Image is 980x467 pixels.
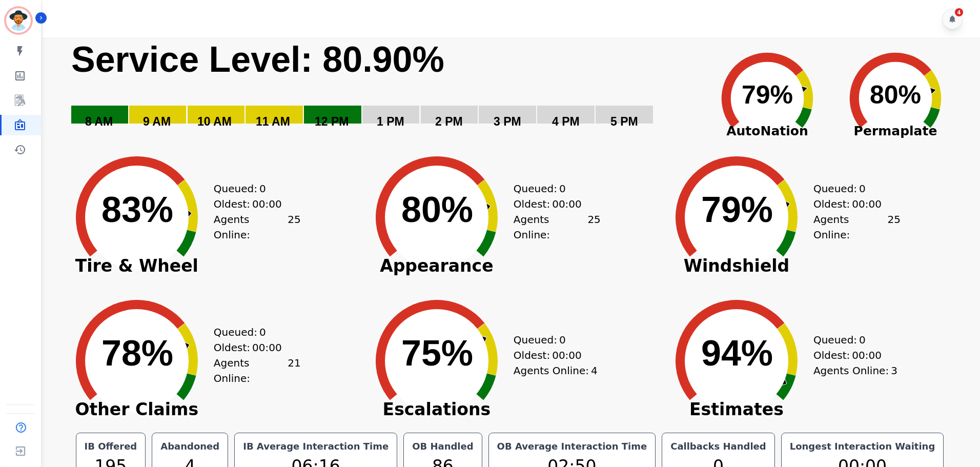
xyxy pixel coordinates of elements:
[514,332,590,348] div: Queued:
[60,404,214,415] span: Other Claims
[552,348,582,363] span: 00:00
[214,340,291,355] div: Oldest:
[259,324,266,340] span: 0
[288,212,300,242] span: 25
[514,196,590,212] div: Oldest:
[813,212,901,242] div: Agents Online:
[494,115,521,128] text: 3 PM
[813,196,890,212] div: Oldest:
[6,8,31,33] img: Bordered avatar
[559,181,566,196] span: 0
[288,355,300,386] span: 21
[495,439,649,454] div: OB Average Interaction Time
[514,363,601,378] div: Agents Online:
[214,196,291,212] div: Oldest:
[587,212,600,242] span: 25
[591,363,598,378] span: 4
[70,38,701,143] svg: Service Level: 0%
[377,115,404,128] text: 1 PM
[813,332,890,348] div: Queued:
[85,115,113,128] text: 8 AM
[315,115,349,128] text: 12 PM
[252,340,282,355] span: 00:00
[701,333,773,373] text: 94%
[158,439,221,454] div: Abandoned
[214,181,291,196] div: Queued:
[360,261,514,271] span: Appearance
[435,115,463,128] text: 2 PM
[410,439,475,454] div: OB Handled
[214,212,301,242] div: Agents Online:
[252,196,282,212] span: 00:00
[514,348,590,363] div: Oldest:
[256,115,290,128] text: 11 AM
[788,439,937,454] div: Longest Interaction Waiting
[401,190,473,230] text: 80%
[259,181,266,196] span: 0
[101,190,173,230] text: 83%
[668,439,768,454] div: Callbacks Handled
[887,212,900,242] span: 25
[813,348,890,363] div: Oldest:
[859,332,866,348] span: 0
[610,115,638,128] text: 5 PM
[514,212,601,242] div: Agents Online:
[831,121,959,141] span: Permaplate
[60,261,214,271] span: Tire & Wheel
[859,181,866,196] span: 0
[214,324,291,340] div: Queued:
[852,196,882,212] span: 00:00
[514,181,590,196] div: Queued:
[241,439,391,454] div: IB Average Interaction Time
[742,80,793,109] text: 79%
[891,363,897,378] span: 3
[870,80,921,109] text: 80%
[559,332,566,348] span: 0
[703,121,831,141] span: AutoNation
[813,363,901,378] div: Agents Online:
[71,39,444,79] text: Service Level: 80.90%
[955,8,963,16] div: 4
[101,333,173,373] text: 78%
[552,196,582,212] span: 00:00
[660,404,813,415] span: Estimates
[660,261,813,271] span: Windshield
[197,115,232,128] text: 10 AM
[401,333,473,373] text: 75%
[143,115,171,128] text: 9 AM
[552,115,580,128] text: 4 PM
[83,439,139,454] div: IB Offered
[852,348,882,363] span: 00:00
[701,190,773,230] text: 79%
[813,181,890,196] div: Queued:
[214,355,301,386] div: Agents Online:
[360,404,514,415] span: Escalations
